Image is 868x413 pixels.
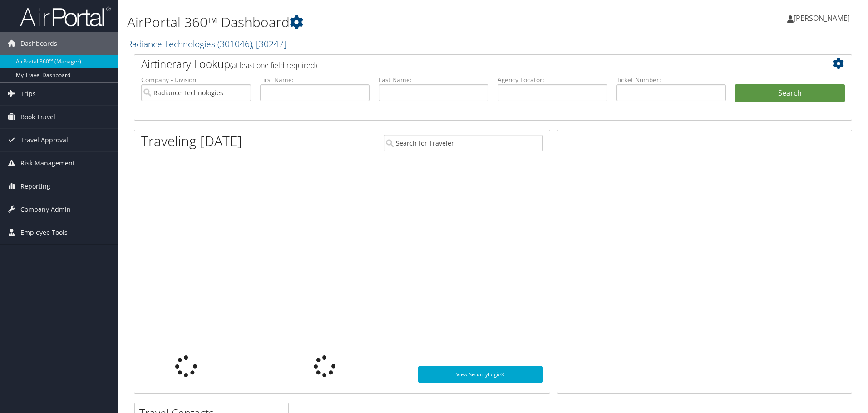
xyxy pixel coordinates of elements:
[20,129,68,151] span: Travel Approval
[794,13,850,23] span: [PERSON_NAME]
[20,83,36,105] span: Trips
[616,75,726,84] label: Ticket Number:
[141,56,785,72] h2: Airtinerary Lookup
[141,75,251,84] label: Company - Division:
[127,38,286,50] a: Radiance Technologies
[252,38,286,50] span: , [ 30247 ]
[735,84,845,102] button: Search
[787,5,859,32] a: [PERSON_NAME]
[20,152,75,175] span: Risk Management
[230,60,317,70] span: (at least one field required)
[379,75,488,84] label: Last Name:
[498,75,607,84] label: Agency Locator:
[20,106,55,128] span: Book Travel
[418,366,543,383] a: View SecurityLogic®
[260,75,370,84] label: First Name:
[20,221,68,244] span: Employee Tools
[217,38,252,50] span: ( 301046 )
[384,135,543,151] input: Search for Traveler
[20,6,111,27] img: airportal-logo.png
[20,198,71,221] span: Company Admin
[141,131,242,151] h1: Traveling [DATE]
[20,32,57,55] span: Dashboards
[127,13,615,32] h1: AirPortal 360™ Dashboard
[20,175,50,198] span: Reporting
